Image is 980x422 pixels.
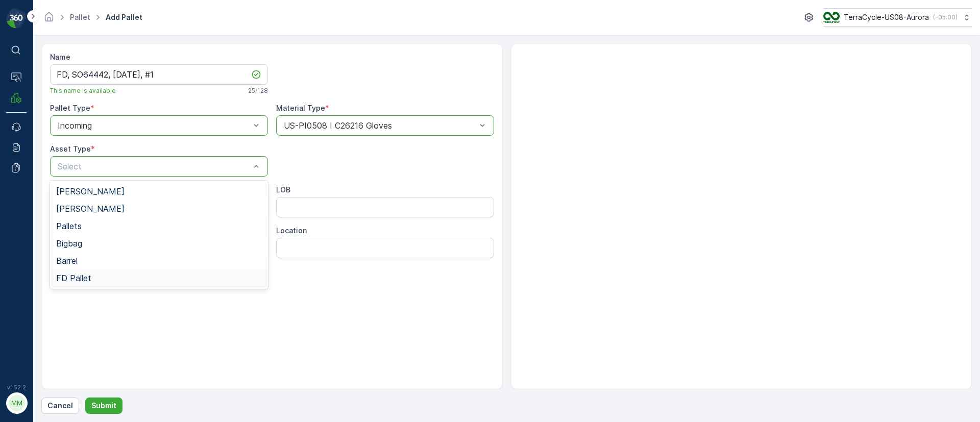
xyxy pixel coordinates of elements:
[248,87,268,95] p: 25 / 128
[823,8,972,27] button: TerraCycle-US08-Aurora(-05:00)
[50,53,70,61] label: Name
[56,256,78,265] span: Barrel
[58,160,250,172] p: Select
[276,185,290,194] label: LOB
[56,221,82,231] span: Pallets
[844,12,929,22] p: TerraCycle-US08-Aurora
[6,384,27,390] span: v 1.52.2
[85,398,122,414] button: Submit
[56,274,91,283] span: FD Pallet
[56,239,82,248] span: Bigbag
[91,401,116,411] p: Submit
[43,15,55,24] a: Homepage
[6,8,27,29] img: logo
[104,12,144,22] span: Add Pallet
[50,144,91,153] label: Asset Type
[56,204,125,213] span: [PERSON_NAME]
[47,401,73,411] p: Cancel
[276,104,325,112] label: Material Type
[41,398,79,414] button: Cancel
[9,395,25,411] div: MM
[933,13,958,21] p: ( -05:00 )
[823,12,840,23] img: image_ci7OI47.png
[70,13,90,21] a: Pallet
[50,87,116,95] span: This name is available
[6,392,27,414] button: MM
[50,104,90,112] label: Pallet Type
[276,226,307,235] label: Location
[56,187,125,196] span: [PERSON_NAME]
